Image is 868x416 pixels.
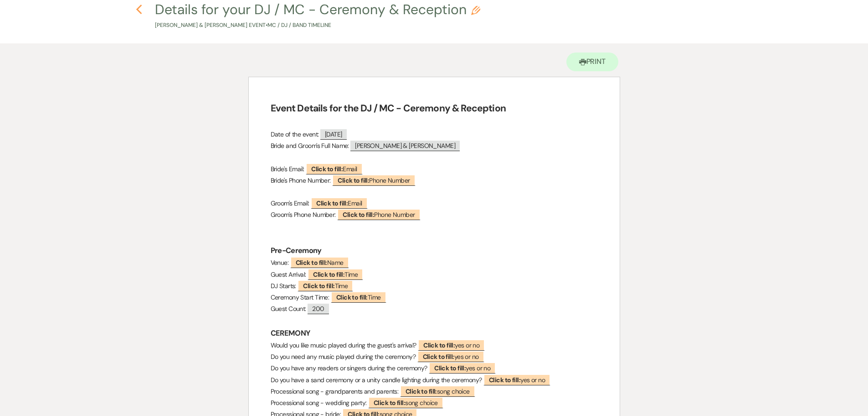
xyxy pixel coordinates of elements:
b: Click to fill: [423,353,454,361]
span: yes or no [483,374,550,385]
b: Click to fill: [311,165,343,173]
span: Email [311,197,367,209]
span: [PERSON_NAME] & [PERSON_NAME] [350,141,460,151]
b: Click to fill: [406,387,437,395]
span: yes or no [418,339,485,351]
strong: Event Details for the DJ / MC - Ceremony & Reception [271,102,506,115]
b: Click to fill: [434,364,466,372]
p: Bride and Groom's Full Name: [271,140,598,152]
p: Do you have any readers or singers during the ceremony? [271,363,598,374]
span: yes or no [417,351,484,362]
span: Phone Number [337,209,420,220]
p: Groom's Phone Number: [271,209,598,221]
p: Processional song - grandparents and parents: [271,386,598,397]
b: Click to fill: [343,211,374,219]
b: Click to fill: [423,341,455,349]
p: Guest Count: [271,303,598,315]
p: Date of the event: [271,129,598,140]
p: Groom's Email: [271,198,598,209]
span: song choice [368,397,443,408]
p: Do you have a sand ceremony or a unity candle lighting during the ceremony? [271,374,598,386]
b: Click to fill: [313,270,344,279]
span: Do you need any music played during the ceremony? [271,353,416,361]
b: Click to fill: [374,399,405,407]
p: Venue: [271,257,598,269]
button: Print [566,53,619,71]
b: Click to fill: [338,176,369,184]
b: Click to fill: [489,376,520,384]
span: Email [306,163,362,174]
p: Guest Arrival: [271,269,598,280]
strong: Pre-Ceremony [271,246,322,255]
span: yes or no [429,362,496,374]
span: song choice [400,385,475,397]
b: Click to fill: [296,258,327,267]
p: Bride's Email: [271,163,598,175]
span: Time [331,291,386,303]
p: Processional song - wedding party: [271,397,598,409]
p: DJ Starts: [271,280,598,292]
span: Time [298,280,353,291]
p: [PERSON_NAME] & [PERSON_NAME] Event • MC / DJ / Band Timeline [155,21,480,30]
p: Would you like music played during the guest's arrival? [271,340,598,351]
span: [DATE] [320,129,347,140]
span: 200 [308,304,329,314]
b: Click to fill: [316,199,348,207]
b: Click to fill: [303,282,334,290]
button: Details for your DJ / MC - Ceremony & Reception[PERSON_NAME] & [PERSON_NAME] Event•MC / DJ / Band... [155,3,480,30]
p: Ceremony Start Time: [271,292,598,303]
span: Phone Number [332,174,415,186]
strong: CEREMONY [271,328,310,338]
p: Bride's Phone Number: [271,175,598,186]
span: Time [308,269,363,280]
span: Name [290,257,349,268]
b: Click to fill: [336,293,368,301]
